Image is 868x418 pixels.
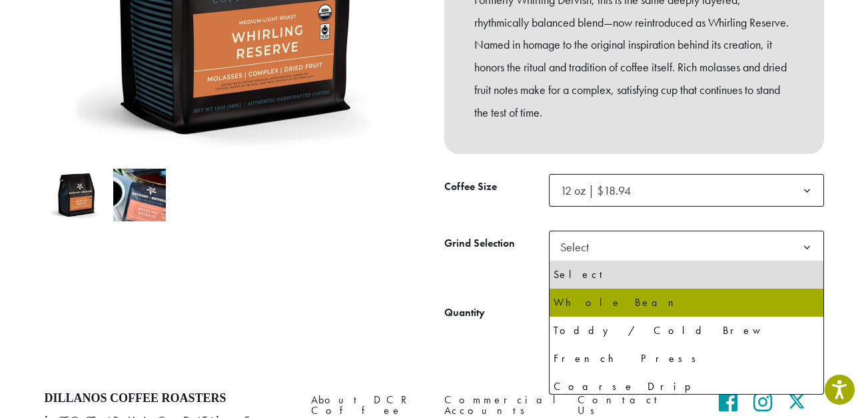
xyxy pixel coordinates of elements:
span: Select [549,231,824,263]
li: Select [550,261,823,289]
span: 12 oz | $18.94 [560,183,631,198]
div: Toddy / Cold Brew [554,321,819,341]
label: Coffee Size [444,177,549,197]
div: Whole Bean [554,293,819,313]
span: 12 oz | $18.94 [549,174,824,207]
label: Grind Selection [444,234,549,253]
img: Whirling Reserve [50,169,103,221]
span: 12 oz | $18.94 [555,177,644,203]
h4: Dillanos Coffee Roasters [45,391,291,406]
img: Whirling Reserve - Image 2 [113,169,166,221]
div: French Press [554,349,819,369]
div: Coarse Drip [554,377,819,397]
span: Select [555,234,602,260]
div: Quantity [444,305,485,321]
